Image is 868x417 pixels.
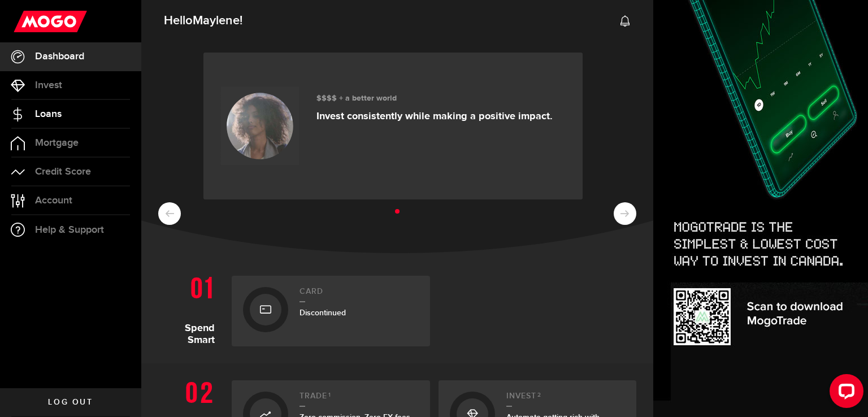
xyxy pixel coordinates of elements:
span: Mortgage [35,138,79,148]
h2: Invest [506,392,626,407]
span: Credit Score [35,167,91,177]
span: Account [35,196,72,206]
h2: Card [300,287,419,302]
iframe: LiveChat chat widget [821,370,868,417]
h1: Spend Smart [158,270,223,346]
a: $$$$ + a better world Invest consistently while making a positive impact. [203,53,583,199]
span: Help & Support [35,225,104,235]
span: Dashboard [35,51,84,62]
p: Invest consistently while making a positive impact. [316,110,553,123]
h2: Trade [300,392,419,407]
span: Loans [35,109,62,119]
sup: 2 [537,392,541,398]
span: Invest [35,80,62,90]
span: Maylene [193,13,240,28]
sup: 1 [328,392,331,398]
a: CardDiscontinued [232,276,430,346]
span: Discontinued [300,308,346,318]
span: Hello ! [164,9,242,33]
span: Log out [48,398,93,406]
h3: $$$$ + a better world [316,94,553,103]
